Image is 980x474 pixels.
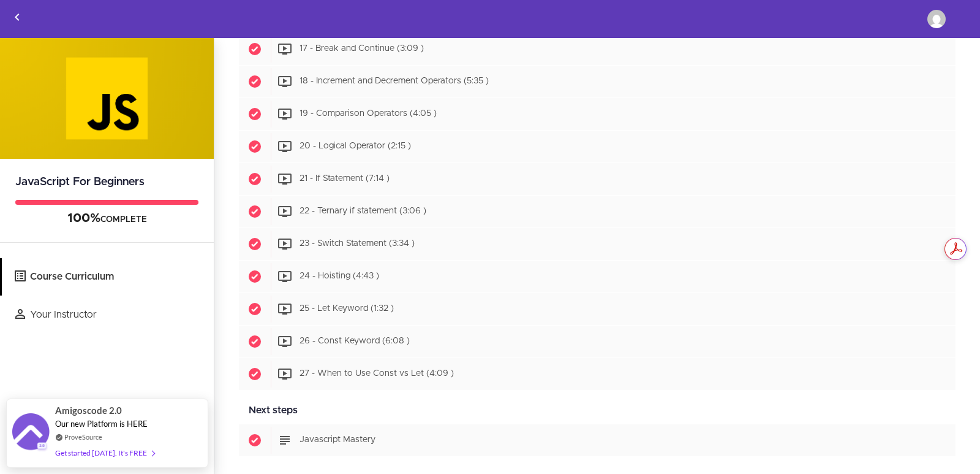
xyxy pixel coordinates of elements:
[239,293,956,325] a: Completed item 25 - Let Keyword (1:32 )
[300,370,454,378] span: 27 - When to Use Const vs Let (4:09 )
[239,397,956,424] div: Next steps
[239,196,956,227] a: Completed item 22 - Ternary if statement (3:06 )
[55,403,122,418] span: Amigoscode 2.0
[239,163,956,195] a: Completed item 21 - If Statement (7:14 )
[239,66,956,97] a: Completed item 18 - Increment and Decrement Operators (5:35 )
[12,413,49,453] img: provesource social proof notification image
[1,1,34,37] a: Back to courses
[67,212,100,224] span: 100%
[239,33,271,65] span: Completed item
[15,211,198,227] div: COMPLETE
[239,326,956,357] a: Completed item 26 - Const Keyword (6:08 )
[300,45,424,53] span: 17 - Break and Continue (3:09 )
[239,131,956,162] a: Completed item 20 - Logical Operator (2:15 )
[300,337,410,346] span: 26 - Const Keyword (6:08 )
[239,228,956,260] a: Completed item 23 - Switch Statement (3:34 )
[10,10,24,25] svg: Back to courses
[239,261,271,292] span: Completed item
[239,98,956,130] a: Completed item 19 - Comparison Operators (4:05 )
[239,424,956,456] a: Completed item Javascript Mastery
[300,142,411,151] span: 20 - Logical Operator (2:15 )
[300,110,437,118] span: 19 - Comparison Operators (4:05 )
[239,131,271,162] span: Completed item
[300,305,394,313] span: 25 - Let Keyword (1:32 )
[239,33,956,65] a: Completed item 17 - Break and Continue (3:09 )
[300,272,379,281] span: 24 - Hoisting (4:43 )
[239,163,271,195] span: Completed item
[2,296,214,334] a: Your Instructor
[239,424,271,456] span: Completed item
[239,358,271,390] span: Completed item
[239,228,271,260] span: Completed item
[64,432,102,442] a: ProveSource
[300,240,415,248] span: 23 - Switch Statement (3:34 )
[55,419,148,429] span: Our new Platform is HERE
[55,446,154,460] div: Get started [DATE]. It's FREE
[239,98,271,130] span: Completed item
[239,358,956,390] a: Completed item 27 - When to Use Const vs Let (4:09 )
[239,196,271,227] span: Completed item
[300,436,375,445] span: Javascript Mastery
[300,77,489,86] span: 18 - Increment and Decrement Operators (5:35 )
[927,10,946,28] img: chaudharyjigar6565@gmail.com
[300,207,426,216] span: 22 - Ternary if statement (3:06 )
[239,293,271,325] span: Completed item
[239,261,956,292] a: Completed item 24 - Hoisting (4:43 )
[239,326,271,357] span: Completed item
[300,175,390,183] span: 21 - If Statement (7:14 )
[239,66,271,97] span: Completed item
[2,258,214,296] a: Course Curriculum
